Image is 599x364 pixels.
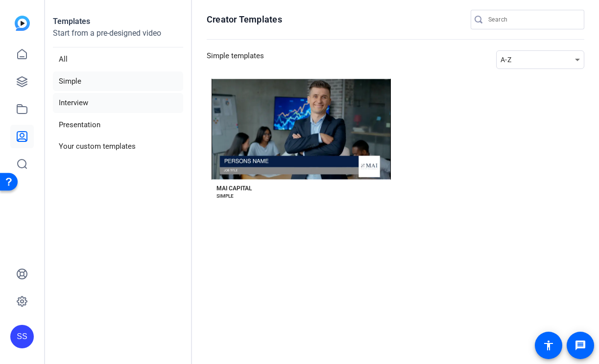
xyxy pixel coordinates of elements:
[216,192,234,200] div: SIMPLE
[575,340,586,351] mat-icon: message
[53,49,183,69] li: All
[53,115,183,135] li: Presentation
[53,27,183,47] p: Start from a pre-designed video
[53,136,183,157] li: Your custom templates
[501,56,511,64] span: A-Z
[10,325,34,348] div: SS
[15,16,30,31] img: blue-gradient.svg
[207,50,264,69] h3: Simple templates
[53,17,90,26] strong: Templates
[53,93,183,113] li: Interview
[53,71,183,91] li: Simple
[212,79,391,180] button: Template image
[543,340,554,351] mat-icon: accessibility
[216,184,252,192] div: MAI CAPITAL
[207,14,282,25] h1: Creator Templates
[488,14,576,25] input: Search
